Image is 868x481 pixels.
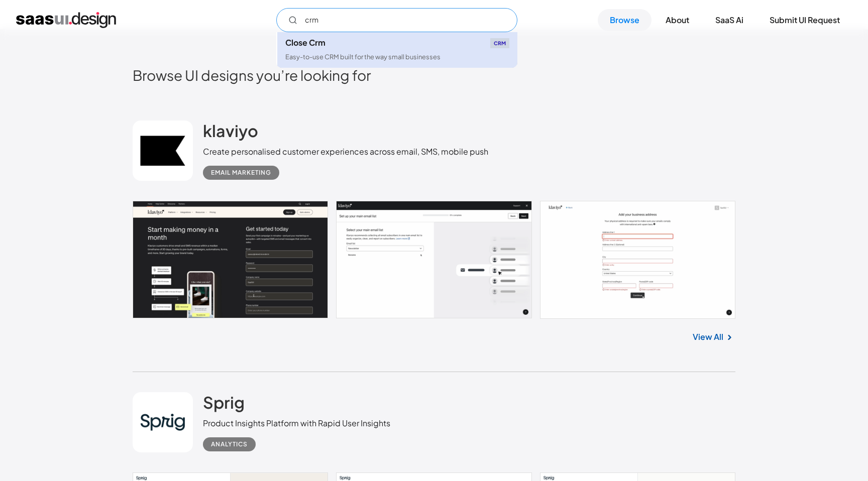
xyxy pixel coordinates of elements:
div: Product Insights Platform with Rapid User Insights [203,417,390,429]
h2: Browse UI designs you’re looking for [133,66,735,84]
a: klaviyo [203,121,258,146]
div: Close Crm [285,39,325,47]
div: Create personalised customer experiences across email, SMS, mobile push [203,146,488,158]
a: About [654,9,701,31]
a: SaaS Ai [703,9,755,31]
div: Analytics [211,438,248,450]
h2: klaviyo [203,121,258,141]
form: Email Form [276,8,517,32]
a: Sprig [203,392,245,417]
a: home [16,12,116,28]
a: Close CrmCRMEasy-to-use CRM built for the way small businesses [277,32,517,68]
a: Browse [598,9,652,31]
h2: Sprig [203,392,245,412]
input: Search UI designs you're looking for... [276,8,517,32]
div: Email Marketing [211,167,271,179]
div: Easy-to-use CRM built for the way small businesses [285,52,441,62]
a: View All [693,331,723,343]
a: Submit UI Request [757,9,852,31]
div: CRM [490,38,510,48]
